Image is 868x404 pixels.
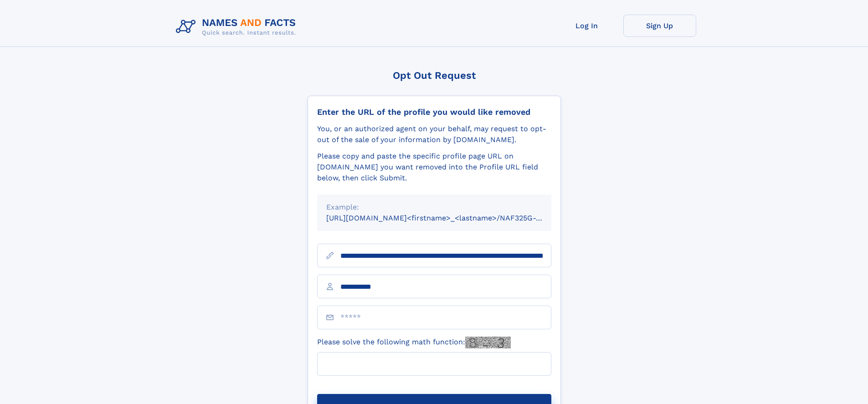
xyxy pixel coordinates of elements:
small: [URL][DOMAIN_NAME]<firstname>_<lastname>/NAF325G-xxxxxxxx [326,214,569,222]
a: Log In [550,15,623,37]
label: Please solve the following math function: [317,337,511,348]
a: Sign Up [623,15,696,37]
img: Logo Names and Facts [172,15,303,39]
div: Please copy and paste the specific profile page URL on [DOMAIN_NAME] you want removed into the Pr... [317,151,551,184]
div: Enter the URL of the profile you would like removed [317,107,551,117]
div: Opt Out Request [308,70,561,81]
div: You, or an authorized agent on your behalf, may request to opt-out of the sale of your informatio... [317,123,551,145]
div: Example: [326,202,542,213]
